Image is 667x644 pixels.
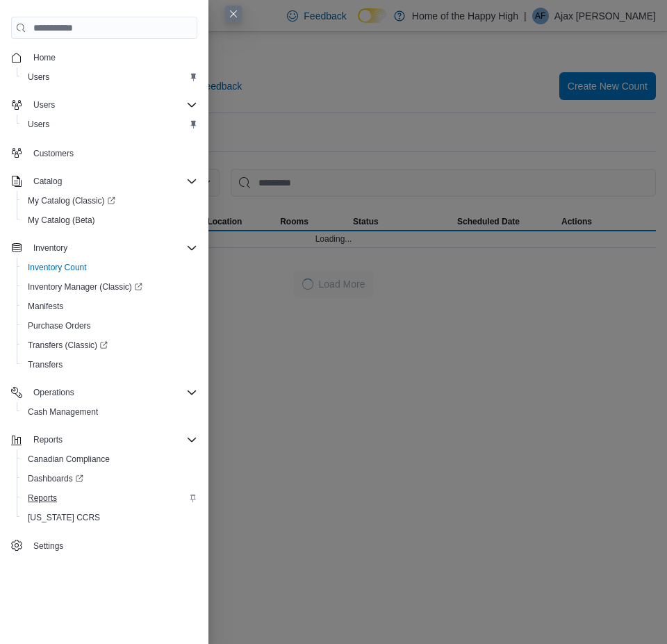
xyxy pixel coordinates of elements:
[22,404,197,420] span: Cash Management
[28,215,95,226] span: My Catalog (Beta)
[17,67,203,87] button: Users
[22,212,197,229] span: My Catalog (Beta)
[11,42,197,559] nav: Complex example
[28,173,197,190] span: Catalog
[28,119,49,130] span: Users
[28,384,80,401] button: Operations
[28,49,61,66] a: Home
[225,6,242,22] button: Close this dialog
[22,298,69,315] a: Manifests
[22,470,197,487] span: Dashboards
[28,195,115,206] span: My Catalog (Classic)
[22,317,197,334] span: Purchase Orders
[33,387,74,398] span: Operations
[22,192,197,209] span: My Catalog (Classic)
[28,384,197,401] span: Operations
[33,434,63,445] span: Reports
[28,49,197,66] span: Home
[22,490,197,506] span: Reports
[22,470,89,487] a: Dashboards
[28,144,197,161] span: Customers
[33,176,62,187] span: Catalog
[28,473,83,484] span: Dashboards
[22,509,106,526] a: [US_STATE] CCRS
[6,430,203,449] button: Reports
[22,259,197,276] span: Inventory Count
[17,469,203,488] a: Dashboards
[22,356,68,373] a: Transfers
[22,451,115,468] a: Canadian Compliance
[17,191,203,210] a: My Catalog (Classic)
[22,337,197,354] span: Transfers (Classic)
[17,316,203,336] button: Purchase Orders
[22,298,197,315] span: Manifests
[28,240,73,256] button: Inventory
[6,95,203,115] button: Users
[28,145,79,162] a: Customers
[33,99,55,110] span: Users
[17,488,203,508] button: Reports
[22,337,113,354] a: Transfers (Classic)
[28,97,197,113] span: Users
[22,279,197,295] span: Inventory Manager (Classic)
[28,431,68,448] button: Reports
[6,383,203,402] button: Operations
[22,69,55,85] a: Users
[22,509,197,526] span: Washington CCRS
[17,402,203,422] button: Cash Management
[28,301,63,312] span: Manifests
[22,259,92,276] a: Inventory Count
[6,47,203,67] button: Home
[28,538,69,554] a: Settings
[22,69,197,85] span: Users
[28,431,197,448] span: Reports
[22,451,197,468] span: Canadian Compliance
[17,449,203,469] button: Canadian Compliance
[33,52,56,63] span: Home
[33,540,63,552] span: Settings
[33,148,74,159] span: Customers
[17,297,203,316] button: Manifests
[17,336,203,355] a: Transfers (Classic)
[22,490,63,506] a: Reports
[22,279,148,295] a: Inventory Manager (Classic)
[28,97,60,113] button: Users
[22,356,197,373] span: Transfers
[33,242,67,254] span: Inventory
[6,238,203,258] button: Inventory
[17,277,203,297] a: Inventory Manager (Classic)
[17,355,203,374] button: Transfers
[28,454,110,465] span: Canadian Compliance
[22,404,104,420] a: Cash Management
[6,536,203,556] button: Settings
[28,320,91,331] span: Purchase Orders
[28,537,197,554] span: Settings
[17,508,203,527] button: [US_STATE] CCRS
[22,212,101,229] a: My Catalog (Beta)
[28,240,197,256] span: Inventory
[22,116,197,133] span: Users
[22,192,121,209] a: My Catalog (Classic)
[6,142,203,163] button: Customers
[28,493,57,504] span: Reports
[28,512,100,523] span: [US_STATE] CCRS
[28,262,87,273] span: Inventory Count
[28,281,142,292] span: Inventory Manager (Classic)
[22,317,97,334] a: Purchase Orders
[28,72,49,83] span: Users
[6,172,203,191] button: Catalog
[28,406,98,418] span: Cash Management
[28,359,63,370] span: Transfers
[17,210,203,230] button: My Catalog (Beta)
[22,116,55,133] a: Users
[28,340,108,351] span: Transfers (Classic)
[28,173,67,190] button: Catalog
[17,258,203,277] button: Inventory Count
[17,115,203,134] button: Users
